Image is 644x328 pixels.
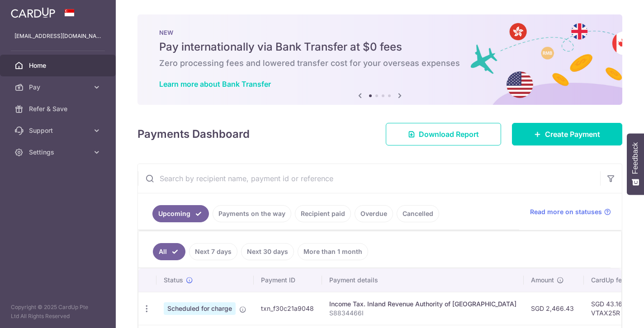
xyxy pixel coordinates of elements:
span: Scheduled for charge [164,302,236,315]
td: SGD 2,466.43 [524,292,584,325]
a: Overdue [355,205,393,222]
p: [EMAIL_ADDRESS][DOMAIN_NAME] [14,32,101,41]
input: Search by recipient name, payment id or reference [138,164,600,193]
h6: Zero processing fees and lowered transfer cost for your overseas expenses [159,58,601,69]
span: Status [164,276,183,285]
a: Upcoming [152,205,209,222]
td: txn_f30c21a9048 [254,292,322,325]
h5: Pay internationally via Bank Transfer at $0 fees [159,40,601,54]
span: Refer & Save [29,104,89,113]
a: Create Payment [512,123,622,145]
p: S8834466I [329,309,516,318]
span: Home [29,61,89,70]
th: Payment details [322,268,524,292]
a: Next 7 days [189,243,237,260]
span: Settings [29,148,89,157]
a: Read more on statuses [530,207,611,216]
a: Cancelled [397,205,439,222]
a: More than 1 month [298,243,368,260]
a: Next 30 days [241,243,294,260]
a: Recipient paid [295,205,351,222]
td: SGD 43.16 VTAX25R [584,292,643,325]
span: Pay [29,83,89,92]
span: Read more on statuses [530,207,602,216]
a: Payments on the way [213,205,291,222]
span: CardUp fee [591,276,625,285]
a: Download Report [386,123,501,145]
img: CardUp [11,7,55,18]
span: Support [29,126,89,135]
a: All [153,243,185,260]
h4: Payments Dashboard [137,126,250,142]
p: NEW [159,29,601,36]
th: Payment ID [254,268,322,292]
button: Feedback - Show survey [627,133,644,195]
img: Bank transfer banner [137,14,622,105]
span: Create Payment [545,129,600,140]
span: Download Report [419,129,479,140]
span: Amount [531,276,554,285]
a: Learn more about Bank Transfer [159,80,271,89]
div: Income Tax. Inland Revenue Authority of [GEOGRAPHIC_DATA] [329,300,516,309]
span: Feedback [631,142,639,174]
